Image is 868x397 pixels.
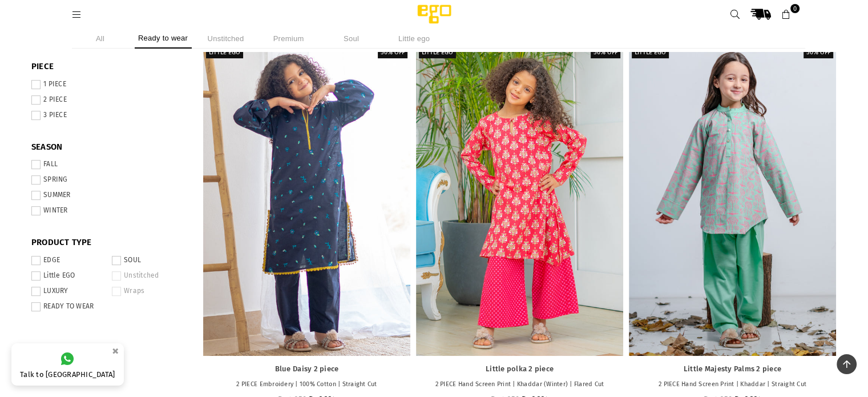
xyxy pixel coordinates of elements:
[112,256,185,265] label: SOUL
[422,364,617,374] a: Little polka 2 piece
[378,47,407,58] label: 50% off
[31,256,105,265] label: EDGE
[72,29,129,49] li: All
[419,47,456,58] label: Little EGO
[31,111,185,120] label: 3 PIECE
[629,45,836,355] a: Little Majesty Palms 2 piece
[31,237,185,248] span: PRODUCT TYPE
[31,80,185,89] label: 1 PIECE
[591,47,620,58] label: 50% off
[790,4,800,13] span: 0
[386,29,443,49] li: Little ego
[108,342,122,360] button: ×
[31,95,185,105] label: 2 PIECE
[206,47,243,58] label: Little EGO
[386,3,483,26] img: Ego
[422,380,617,390] p: 2 PIECE Hand Screen Print | Khaddar (Winter) | Flared Cut
[67,10,87,18] a: Menu
[135,29,192,49] li: Ready to wear
[776,4,797,25] a: 0
[209,380,405,390] p: 2 PIECE Embroidery | 100% Cotton | Straight Cut
[632,47,669,58] label: Little EGO
[31,271,105,280] label: Little EGO
[31,160,185,169] label: FALL
[31,302,105,311] label: READY TO WEAR
[31,142,185,153] span: SEASON
[197,29,255,49] li: Unstitched
[203,45,410,355] a: Blue Daisy 2 piece
[635,380,830,390] p: 2 PIECE Hand Screen Print | Khaddar | Straight Cut
[112,271,185,280] label: Unstitched
[260,29,317,49] li: Premium
[804,47,833,58] label: 50% off
[416,45,623,355] a: Little polka 2 piece
[112,287,185,296] label: Wraps
[725,4,745,25] a: Search
[31,175,185,185] label: SPRING
[31,206,185,215] label: WINTER
[31,287,105,296] label: LUXURY
[209,364,405,374] a: Blue Daisy 2 piece
[11,343,124,386] a: Talk to [GEOGRAPHIC_DATA]
[323,29,380,49] li: Soul
[635,364,830,374] a: Little Majesty Palms 2 piece
[31,191,185,200] label: SUMMER
[31,61,185,73] span: PIECE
